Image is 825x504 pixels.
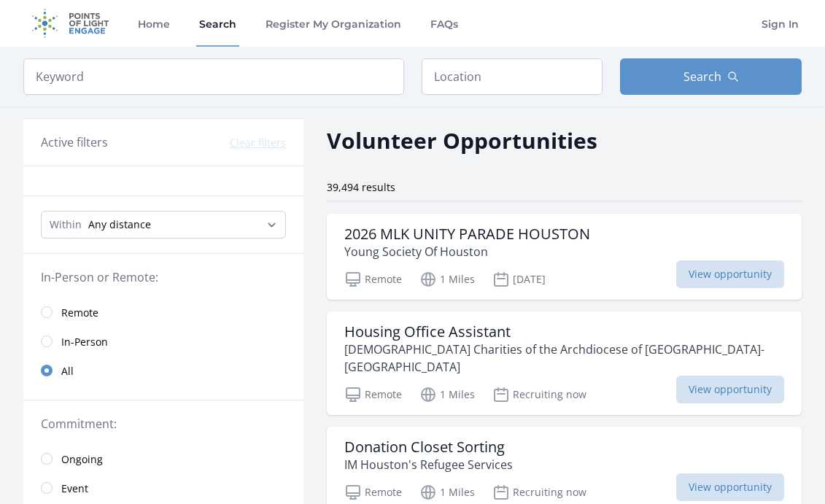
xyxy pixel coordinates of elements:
a: All [23,356,303,385]
button: Search [620,58,802,95]
a: Housing Office Assistant [DEMOGRAPHIC_DATA] Charities of the Archdiocese of [GEOGRAPHIC_DATA]-[GE... [327,311,802,415]
span: Event [61,481,88,496]
p: [DATE] [492,271,546,288]
h3: 2026 MLK UNITY PARADE HOUSTON [344,225,590,243]
a: 2026 MLK UNITY PARADE HOUSTON Young Society Of Houston Remote 1 Miles [DATE] View opportunity [327,214,802,300]
a: Ongoing [23,444,303,473]
p: Recruiting now [492,386,586,403]
span: All [61,364,74,379]
h2: Volunteer Opportunities [327,124,597,157]
p: Remote [344,271,402,288]
span: Search [683,68,721,85]
p: [DEMOGRAPHIC_DATA] Charities of the Archdiocese of [GEOGRAPHIC_DATA]-[GEOGRAPHIC_DATA] [344,341,784,376]
input: Location [422,58,603,95]
input: Keyword [23,58,404,95]
p: 1 Miles [419,484,475,501]
legend: In-Person or Remote: [41,268,286,286]
p: Remote [344,484,402,501]
a: Remote [23,298,303,327]
button: Clear filters [230,136,286,150]
span: View opportunity [676,260,784,288]
legend: Commitment: [41,415,286,433]
span: 39,494 results [327,180,395,194]
p: 1 Miles [419,386,475,403]
p: 1 Miles [419,271,475,288]
h3: Donation Closet Sorting [344,438,513,456]
span: Ongoing [61,452,103,467]
span: In-Person [61,335,108,349]
p: Recruiting now [492,484,586,501]
span: Remote [61,306,98,320]
select: Search Radius [41,211,286,239]
p: Young Society Of Houston [344,243,590,260]
span: View opportunity [676,376,784,403]
p: Remote [344,386,402,403]
p: IM Houston's Refugee Services [344,456,513,473]
h3: Active filters [41,133,108,151]
h3: Housing Office Assistant [344,323,784,341]
a: Event [23,473,303,503]
span: View opportunity [676,473,784,501]
a: In-Person [23,327,303,356]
